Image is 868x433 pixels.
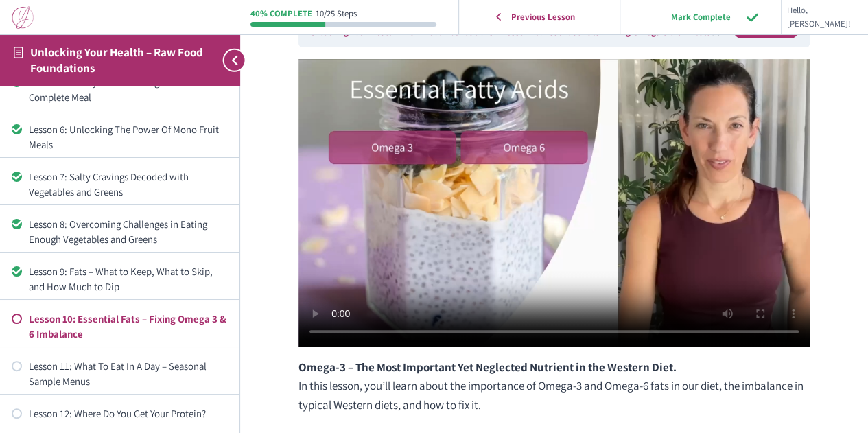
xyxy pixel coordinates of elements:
a: Completed Lesson 7: Salty Cravings Decoded with Vegetables and Greens [12,169,228,199]
strong: Omega-3 – The Most Important Yet Neglected Nutrient in the Western Diet. [298,360,677,375]
div: 10/25 Steps [316,10,357,19]
div: Lesson 12: Where Do You Get Your Protein? [29,406,228,421]
span: Previous Lesson [502,12,584,23]
div: Completed [12,219,22,229]
div: Completed [12,266,22,277]
div: Completed [12,124,22,134]
div: Lesson 6: Unlocking The Power Of Mono Fruit Meals [29,122,228,152]
div: Completed [12,172,22,182]
div: Lesson 8: Overcoming Challenges in Eating Enough Vegetables and Greens [29,217,228,246]
input: Mark Complete [635,3,766,31]
div: Lesson 11: What To Eat In A Day – Seasonal Sample Menus [29,359,228,388]
div: Lesson 5: Satisfy Sweet Cravings – Fruits As A Complete Meal [29,75,228,104]
a: Unlocking Your Health – Raw Food Foundations [310,26,493,38]
div: Not started [12,314,22,324]
span: Hello, [PERSON_NAME]! [787,3,851,32]
div: 40% Complete [250,10,312,19]
a: Not started Lesson 11: What To Eat In A Day – Seasonal Sample Menus [12,359,228,388]
div: Lesson 9: Fats – What to Keep, What to Skip, and How Much to Dip [29,264,228,294]
a: Completed Lesson 5: Satisfy Sweet Cravings – Fruits As A Complete Meal [12,75,228,104]
div: Lesson 7: Salty Cravings Decoded with Vegetables and Greens [29,169,228,199]
a: Not started Lesson 10: Essential Fats – Fixing Omega 3 & 6 Imbalance [12,312,228,341]
a: Completed Lesson 9: Fats – What to Keep, What to Skip, and How Much to Dip [12,264,228,294]
a: Unlocking Your Health – Raw Food Foundations [30,45,203,75]
a: Completed Lesson 8: Overcoming Challenges in Eating Enough Vegetables and Greens [12,217,228,246]
div: Not started [12,408,22,419]
a: Previous Lesson [462,3,615,31]
button: Toggle sidebar navigation [215,34,240,86]
div: Not started [12,361,22,371]
a: Completed Lesson 6: Unlocking The Power Of Mono Fruit Meals [12,122,228,152]
div: Lesson 10: Essential Fats – Fixing Omega 3 & 6 Imbalance [29,312,228,341]
a: Not started Lesson 12: Where Do You Get Your Protein? [12,406,228,421]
